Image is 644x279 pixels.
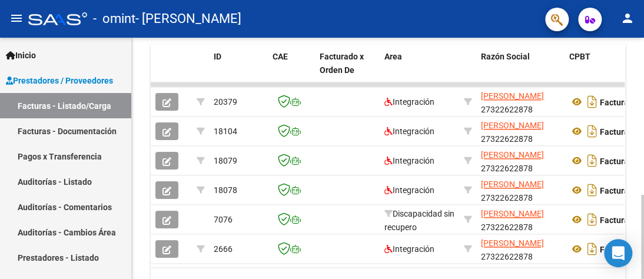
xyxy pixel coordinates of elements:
[384,185,434,195] span: Integración
[585,92,600,111] i: Descargar documento
[320,52,364,75] span: Facturado x Orden De
[384,244,434,254] span: Integración
[585,210,600,229] i: Descargar documento
[214,97,237,107] span: 20379
[6,74,113,87] span: Prestadores / Proveedores
[585,240,600,258] i: Descargar documento
[384,209,454,232] span: Discapacidad sin recupero
[214,52,221,61] span: ID
[481,178,560,202] div: 27322622878
[585,181,600,200] i: Descargar documento
[585,151,600,170] i: Descargar documento
[481,150,544,160] span: [PERSON_NAME]
[481,91,544,101] span: [PERSON_NAME]
[273,52,288,61] span: CAE
[481,237,560,261] div: 27322622878
[481,207,560,232] div: 27322622878
[481,180,544,189] span: [PERSON_NAME]
[481,148,560,173] div: 27322622878
[214,244,233,254] span: 2666
[481,121,544,130] span: [PERSON_NAME]
[476,44,565,96] datatable-header-cell: Razón Social
[481,52,530,61] span: Razón Social
[93,6,135,32] span: - omint
[214,185,237,195] span: 18078
[209,44,268,96] datatable-header-cell: ID
[268,44,315,96] datatable-header-cell: CAE
[9,11,24,25] mat-icon: menu
[214,156,237,165] span: 18079
[604,239,632,267] div: Open Intercom Messenger
[384,52,402,61] span: Area
[214,127,237,136] span: 18104
[481,89,560,114] div: 27322622878
[384,156,434,165] span: Integración
[135,6,241,32] span: - [PERSON_NAME]
[585,122,600,141] i: Descargar documento
[6,49,36,62] span: Inicio
[481,209,544,218] span: [PERSON_NAME]
[481,238,544,248] span: [PERSON_NAME]
[620,11,635,25] mat-icon: person
[315,44,380,96] datatable-header-cell: Facturado x Orden De
[481,119,560,144] div: 27322622878
[380,44,459,96] datatable-header-cell: Area
[384,127,434,136] span: Integración
[569,52,590,61] span: CPBT
[214,215,233,224] span: 7076
[384,97,434,107] span: Integración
